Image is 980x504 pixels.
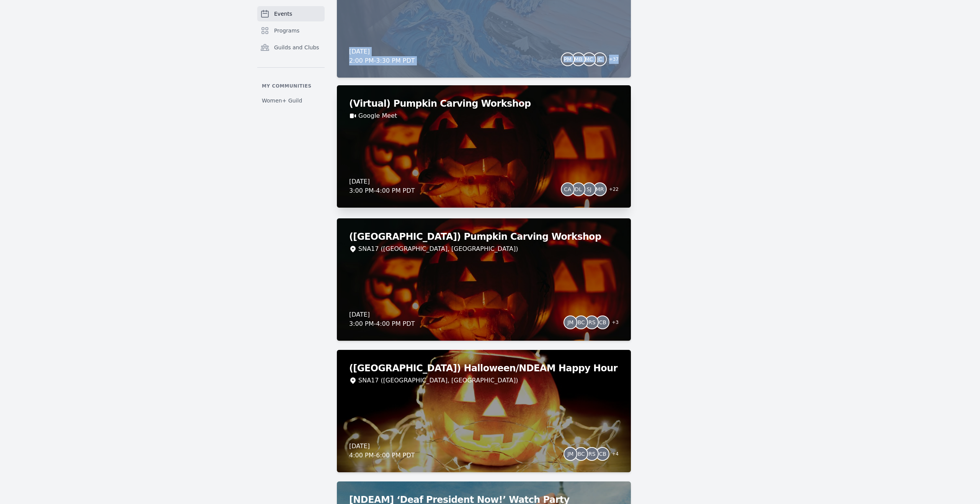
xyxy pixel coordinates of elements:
[578,320,585,325] span: BC
[262,97,302,104] span: Women+ Guild
[567,451,573,457] span: JM
[257,94,325,107] a: Women+ Guild
[349,231,619,243] h2: ([GEOGRAPHIC_DATA]) Pumpkin Carving Workshop
[257,6,325,21] a: Events
[563,57,572,62] span: PM
[349,362,619,374] h2: ([GEOGRAPHIC_DATA]) Halloween/NDEAM Happy Hour
[257,83,325,89] p: My communities
[604,185,619,195] span: + 22
[607,318,619,328] span: + 3
[274,44,319,51] span: Guilds and Clubs
[604,55,619,65] span: + 37
[585,57,593,62] span: MC
[349,47,415,65] div: [DATE] 2:00 PM - 3:30 PM PDT
[349,310,415,328] div: [DATE] 3:00 PM - 4:00 PM PDT
[358,244,518,254] div: SNA17 ([GEOGRAPHIC_DATA], [GEOGRAPHIC_DATA])
[567,320,573,325] span: JM
[564,187,571,192] span: CA
[337,350,631,472] a: ([GEOGRAPHIC_DATA]) Halloween/NDEAM Happy HourSNA17 ([GEOGRAPHIC_DATA], [GEOGRAPHIC_DATA])[DATE]4...
[588,320,596,325] span: RS
[586,187,591,192] span: SJ
[349,98,619,110] h2: (Virtual) Pumpkin Carving Workshop
[607,449,619,460] span: + 4
[597,57,603,62] span: JC
[257,40,325,55] a: Guilds and Clubs
[574,57,583,62] span: MB
[257,6,325,107] nav: Sidebar
[257,23,325,38] a: Programs
[358,111,397,120] a: Google Meet
[578,451,585,457] span: BC
[596,187,604,192] span: MR
[349,177,415,195] div: [DATE] 3:00 PM - 4:00 PM PDT
[274,27,299,34] span: Programs
[588,451,596,457] span: RS
[599,320,606,325] span: CB
[358,376,518,385] div: SNA17 ([GEOGRAPHIC_DATA], [GEOGRAPHIC_DATA])
[337,85,631,208] a: (Virtual) Pumpkin Carving WorkshopGoogle Meet[DATE]3:00 PM-4:00 PM PDTCADLSJMR+22
[575,187,582,192] span: DL
[274,10,292,18] span: Events
[337,218,631,341] a: ([GEOGRAPHIC_DATA]) Pumpkin Carving WorkshopSNA17 ([GEOGRAPHIC_DATA], [GEOGRAPHIC_DATA])[DATE]3:0...
[349,442,415,460] div: [DATE] 4:00 PM - 6:00 PM PDT
[599,451,606,457] span: CB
